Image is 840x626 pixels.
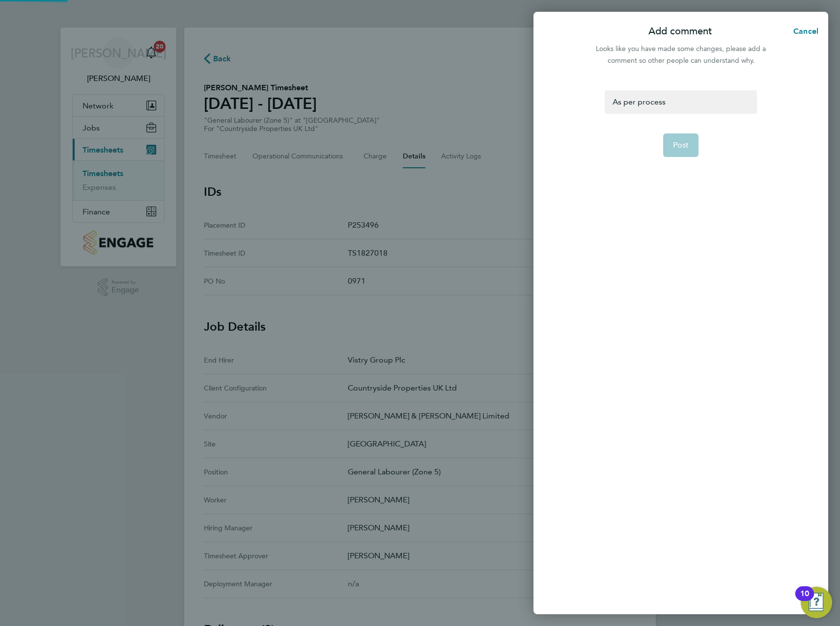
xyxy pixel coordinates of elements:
span: Cancel [790,26,818,36]
div: Looks like you have made some changes, please add a comment so other people can understand why. [590,43,771,67]
button: Cancel [778,22,828,41]
p: Add comment [648,25,712,38]
button: Open Resource Center, 10 new notifications [801,587,832,618]
div: As per process [605,90,756,114]
div: 10 [800,594,809,606]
